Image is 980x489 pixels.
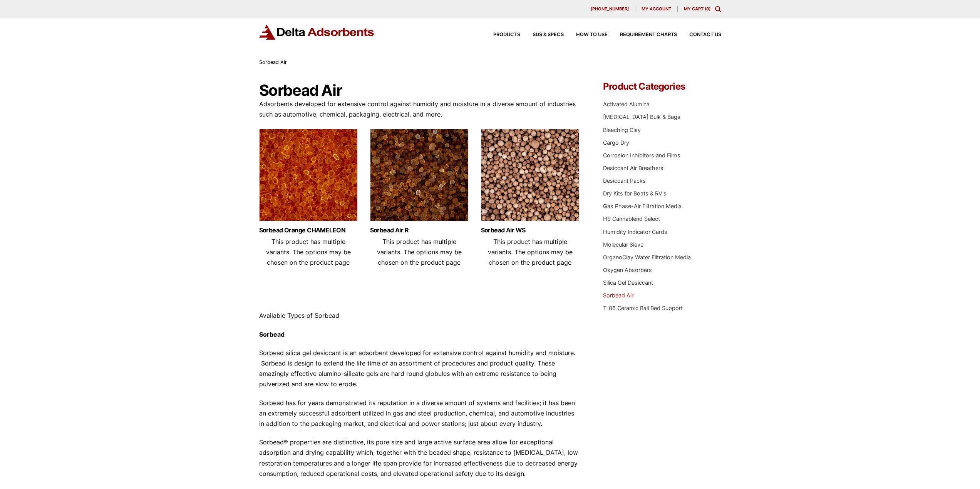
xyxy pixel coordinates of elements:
[481,32,520,37] a: Products
[520,32,564,37] a: SDS & SPECS
[689,32,721,37] span: Contact Us
[266,238,351,266] span: This product has multiple variants. The options may be chosen on the product page
[576,32,608,37] span: How to Use
[603,113,680,120] a: [MEDICAL_DATA] Bulk & Bags
[603,152,680,159] a: Corrosion Inhibitors and Films
[603,139,629,146] a: Cargo Dry
[259,227,358,234] a: Sorbead Orange CHAMELEON
[684,6,710,12] a: My Cart (0)
[488,238,573,266] span: This product has multiple variants. The options may be chosen on the product page
[564,32,608,37] a: How to Use
[259,330,285,338] strong: Sorbead
[259,82,580,99] h1: Sorbead Air
[259,25,375,40] img: Delta Adsorbents
[706,6,709,12] span: 0
[677,32,721,37] a: Contact Us
[481,227,580,234] a: Sorbead Air WS
[603,292,633,299] a: Sorbead Air
[603,82,721,91] h4: Product Categories
[603,101,650,107] a: Activated Alumina
[603,279,653,286] a: Silica Gel Desiccant
[603,267,652,273] a: Oxygen Absorbers
[259,398,580,429] p: Sorbead has for years demonstrated its reputation in a diverse amount of systems and facilities; ...
[603,190,667,197] a: Dry Kits for Boats & RV's
[591,7,629,11] span: [PHONE_NUMBER]
[635,6,678,12] a: My account
[259,348,580,390] p: Sorbead silica gel desiccant is an adsorbent developed for extensive control against humidity and...
[603,127,641,133] a: Bleaching Clay
[377,238,462,266] span: This product has multiple variants. The options may be chosen on the product page
[259,59,287,65] span: Sorbead Air
[585,6,635,12] a: [PHONE_NUMBER]
[603,229,667,235] a: Humidity Indicator Cards
[370,227,469,234] a: Sorbead Air R
[603,177,646,184] a: Desiccant Packs
[608,32,677,37] a: Requirement Charts
[620,32,677,37] span: Requirement Charts
[603,165,663,171] a: Desiccant Air Breathers
[603,305,683,311] a: T-86 Ceramic Ball Bed Support
[259,310,580,321] p: Available Types of Sorbead
[259,437,580,479] p: Sorbead® properties are distinctive, its pore size and large active surface area allow for except...
[259,99,580,120] p: Adsorbents developed for extensive control against humidity and moisture in a diverse amount of i...
[533,32,564,37] span: SDS & SPECS
[715,6,721,12] div: Toggle Modal Content
[493,32,520,37] span: Products
[642,7,671,11] span: My account
[603,254,691,260] a: OrganoClay Water Filtration Media
[603,203,682,209] a: Gas Phase-Air Filtration Media
[603,215,660,222] a: HS Cannablend Select
[603,241,643,248] a: Molecular Sieve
